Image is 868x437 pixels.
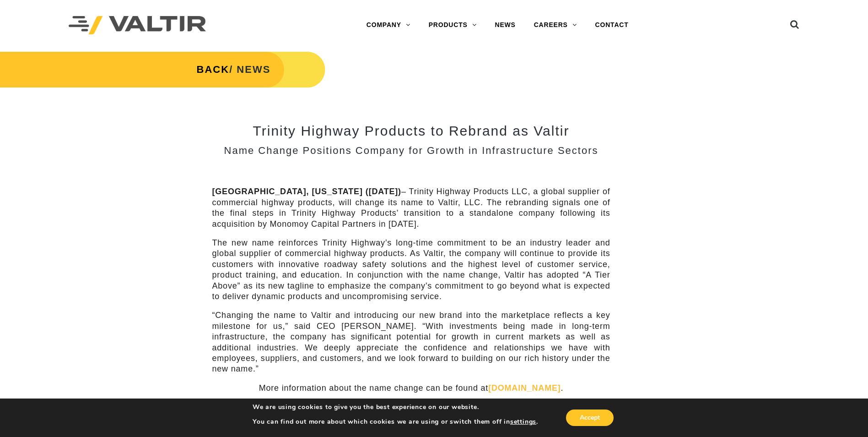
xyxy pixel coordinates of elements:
a: BACK [197,64,230,75]
p: You can find out more about which cookies we are using or switch them off in . [253,418,538,426]
p: “Changing the name to Valtir and introducing our new brand into the marketplace reflects a key mi... [212,310,610,374]
a: COMPANY [357,16,420,34]
img: Valtir [69,16,206,35]
a: CAREERS [525,16,586,34]
p: We are using cookies to give you the best experience on our website. [253,403,538,411]
p: The new name reinforces Trinity Highway’s long-time commitment to be an industry leader and globa... [212,238,610,302]
h2: Trinity Highway Products to Rebrand as Valtir [212,123,610,138]
p: – Trinity Highway Products LLC, a global supplier of commercial highway products, will change its... [212,186,610,229]
a: [DOMAIN_NAME] [488,383,561,393]
h3: Name Change Positions Company for Growth in Infrastructure Sectors [212,145,610,156]
strong: [GEOGRAPHIC_DATA], [US_STATE] ([DATE]) [212,187,401,196]
a: PRODUCTS [420,16,486,34]
strong: / NEWS [197,64,271,75]
button: settings [510,418,536,426]
a: CONTACT [586,16,638,34]
button: Accept [566,410,614,426]
a: NEWS [486,16,525,34]
p: More information about the name change can be found at . [212,383,610,393]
